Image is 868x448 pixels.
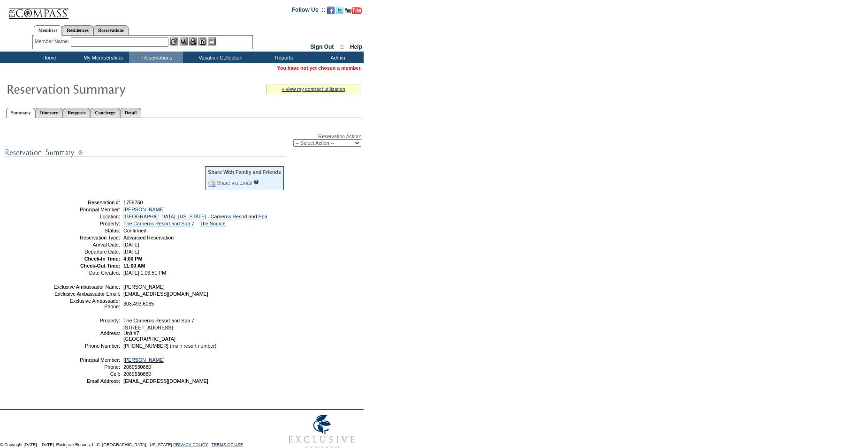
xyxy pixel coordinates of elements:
span: The Carneros Resort and Spa 7 [123,318,194,323]
img: Subscribe to our YouTube Channel [345,7,362,14]
td: Principal Member: [53,357,120,363]
td: Exclusive Ambassador Phone: [53,298,120,309]
a: Follow us on Twitter [336,9,343,15]
span: 1759750 [123,200,143,205]
a: The Carneros Resort and Spa 7 [123,221,194,226]
div: Share With Family and Friends [208,169,281,175]
td: My Memberships [75,52,129,63]
a: [PERSON_NAME] [123,207,165,212]
span: 11:00 AM [123,263,145,269]
td: Vacation Collection [183,52,256,63]
span: [DATE] 1:06:51 PM [123,270,166,276]
td: Principal Member: [53,207,120,212]
span: [EMAIL_ADDRESS][DOMAIN_NAME] [123,378,208,384]
a: [GEOGRAPHIC_DATA], [US_STATE] - Carneros Resort and Spa [123,214,267,219]
td: Departure Date: [53,249,120,254]
a: Reservations [93,25,129,35]
td: Reservation #: [53,200,120,205]
div: Member Name: [35,37,71,45]
span: [STREET_ADDRESS] Unit #7 [GEOGRAPHIC_DATA] [123,325,175,342]
td: Location: [53,214,120,219]
a: PRIVACY POLICY [173,442,208,447]
a: Detail [120,108,142,118]
span: [EMAIL_ADDRESS][DOMAIN_NAME] [123,291,208,297]
a: Share via Email [217,180,252,186]
span: 303.493.6065 [123,301,154,306]
img: Follow us on Twitter [336,7,343,14]
a: The Source [200,221,226,226]
span: [PHONE_NUMBER] (main resort number) [123,343,216,349]
td: Arrival Date: [53,242,120,247]
span: You have not yet chosen a member. [277,65,362,71]
td: Exclusive Ambassador Name: [53,284,120,290]
td: Reservation Type: [53,235,120,240]
span: :: [340,44,344,50]
img: Reservations [198,37,206,45]
img: View [180,37,188,45]
a: Help [350,44,362,50]
img: b_edit.gif [170,37,178,45]
input: What is this? [253,179,259,185]
td: Home [21,52,75,63]
a: » view my contract utilization [282,86,345,92]
td: Reports [256,52,310,63]
td: Property: [53,318,120,323]
td: Reservations [129,52,183,63]
span: [PERSON_NAME] [123,284,165,290]
a: Subscribe to our YouTube Channel [345,9,362,15]
a: Sign Out [310,44,334,50]
img: subTtlResSummary.gif [5,147,286,158]
td: Follow Us :: [292,6,325,17]
a: Members [34,25,62,36]
span: 2069530880 [123,371,151,377]
span: 2069530880 [123,364,151,370]
a: Summary [6,108,35,118]
td: Cell: [53,371,120,377]
a: TERMS OF USE [212,442,244,447]
td: Admin [310,52,364,63]
a: Become our fan on Facebook [327,9,335,15]
a: Residences [62,25,93,35]
a: Requests [63,108,90,118]
span: [DATE] [123,242,139,247]
div: Reservation Action: [5,134,361,147]
td: Email Address: [53,378,120,384]
img: Reservaton Summary [6,79,194,98]
img: b_calculator.gif [208,37,216,45]
img: Become our fan on Facebook [327,7,335,14]
span: Confirmed [123,228,146,233]
span: [DATE] [123,249,139,254]
td: Address: [53,325,120,342]
td: Phone: [53,364,120,370]
td: Date Created: [53,270,120,276]
img: Impersonate [189,37,197,45]
a: Itinerary [35,108,63,118]
a: [PERSON_NAME] [123,357,165,363]
td: Property: [53,221,120,226]
td: Exclusive Ambassador Email: [53,291,120,297]
strong: Check-Out Time: [80,263,120,269]
span: 4:00 PM [123,256,142,261]
td: Phone Number: [53,343,120,349]
td: Status: [53,228,120,233]
span: Advanced Reservation [123,235,174,240]
strong: Check-In Time: [84,256,120,261]
a: Concierge [90,108,120,118]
